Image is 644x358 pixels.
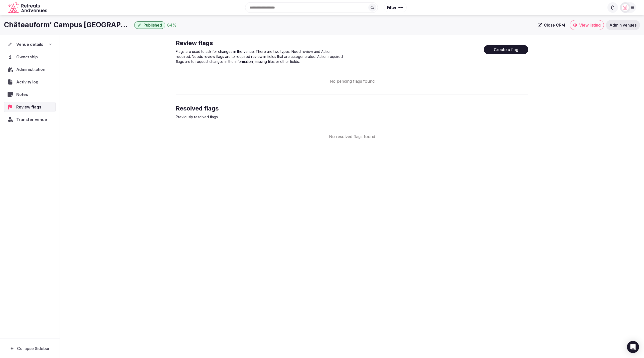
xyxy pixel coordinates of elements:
a: Activity log [4,77,56,87]
a: Administration [4,64,56,75]
span: Filter [387,5,396,10]
span: View listing [579,23,601,28]
a: Review flags [4,102,56,112]
h1: Châteauform’ Campus [GEOGRAPHIC_DATA] [4,20,132,30]
svg: Retreats and Venues company logo [8,2,48,13]
button: 84% [167,22,177,28]
span: Ownership [16,54,40,60]
button: Filter [384,3,407,12]
a: Visit the homepage [8,2,48,13]
span: Admin venues [609,23,636,28]
a: View listing [570,20,604,30]
button: Collapse Sidebar [4,343,56,354]
span: Administration [16,66,47,72]
span: Venue details [16,41,43,47]
a: Notes [4,89,56,100]
a: Ownership [4,52,56,62]
div: 84 % [167,22,177,28]
span: Review flags [16,104,43,110]
span: Published [143,23,162,28]
img: miaceralde [622,4,629,11]
span: Collapse Sidebar [17,346,50,351]
span: Activity log [16,79,40,85]
button: Transfer venue [4,114,56,125]
a: Close CRM [535,20,568,30]
span: Close CRM [544,23,565,28]
span: Notes [16,91,30,97]
span: Transfer venue [16,116,47,123]
a: Admin venues [606,20,640,30]
div: Open Intercom Messenger [627,341,639,353]
button: Published [134,21,165,29]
